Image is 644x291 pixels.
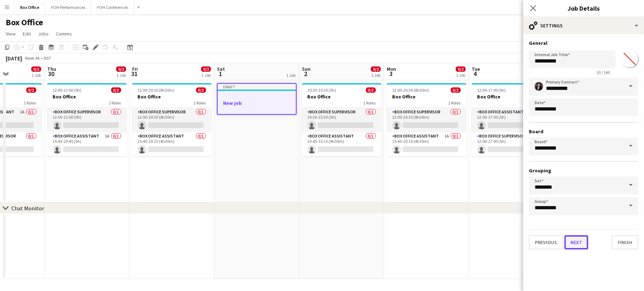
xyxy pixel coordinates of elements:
span: 0/2 [196,87,206,93]
span: 3 [386,70,396,78]
span: Sun [302,66,310,72]
h3: Box Office [132,93,212,100]
a: Jobs [35,29,52,38]
span: 12:00-17:00 (5h) [477,87,506,93]
app-card-role: Box Office Assistant1A0/115:45-20:15 (4h30m) [387,132,466,156]
span: 12:00-21:00 (9h) [53,87,82,93]
app-job-card: 12:00-21:00 (9h)0/2Box Office2 RolesBox Office Supervisor0/112:00-21:00 (9h) Box Office Assistant... [47,83,127,156]
div: 1 Job [371,72,380,78]
a: View [3,29,18,38]
app-job-card: 12:00-20:30 (8h30m)0/2Box Office2 RolesBox Office Supervisor0/112:00-20:30 (8h30m) Box Office Ass... [132,83,212,156]
span: Comms [56,31,72,37]
app-card-role: Box Office Supervisor0/112:00-20:30 (8h30m) [132,108,212,132]
div: 1 Job [201,72,211,78]
div: 1 Job [117,72,126,78]
h3: Grouping [529,167,638,174]
h3: Box Office [387,93,466,100]
app-card-role: Box Office Supervisor0/112:00-21:00 (9h) [47,108,127,132]
span: View [6,31,16,37]
span: 2 Roles [364,100,376,106]
h3: Box Office [302,93,381,100]
span: Edit [23,31,31,37]
span: 2 [301,70,310,78]
span: Tue [472,66,480,72]
span: 0/2 [451,87,461,93]
span: Fri [132,66,138,72]
div: BST [44,55,51,61]
h1: Box Office [6,17,43,28]
app-card-role: Box Office Supervisor0/112:00-17:00 (5h) [472,132,551,156]
app-job-card: 10:30-15:30 (5h)0/2Box Office2 RolesBox Office Supervisor0/110:30-15:30 (5h) Box Office Assistant... [302,83,381,156]
div: Chat Monitor [11,205,44,212]
h3: Box Office [47,93,127,100]
h3: Job Details [523,4,644,13]
span: 2 Roles [194,100,206,106]
span: 2 Roles [449,100,461,106]
h3: Box Office [472,93,551,100]
app-card-role: Box Office Assistant1A0/115:45-20:45 (5h) [47,132,127,156]
span: 0/2 [371,66,381,72]
span: 4 [471,70,480,78]
span: 10:30-15:30 (5h) [308,87,336,93]
span: Thu [47,66,56,72]
button: FOH Conferences [91,0,134,14]
button: Box Office [15,0,45,14]
app-card-role: Box Office Assistant1A0/112:00-17:00 (5h) [472,108,551,132]
h3: New job [218,100,296,106]
div: [DATE] [6,55,22,62]
div: Settings [523,17,644,34]
span: 0/2 [26,87,36,93]
span: 0/2 [456,66,466,72]
span: Jobs [38,31,49,37]
app-card-role: Box Office Assistant0/115:45-20:15 (4h30m) [132,132,212,156]
span: 0/2 [31,66,41,72]
span: 0/2 [201,66,211,72]
a: Comms [53,29,75,38]
span: 0/2 [111,87,121,93]
span: 2 Roles [109,100,121,106]
span: 1 [216,70,225,78]
a: Edit [20,29,34,38]
app-job-card: 12:00-17:00 (5h)0/2Box Office2 RolesBox Office Assistant1A0/112:00-17:00 (5h) Box Office Supervis... [472,83,551,156]
span: 10 / 140 [591,70,616,75]
span: 0/2 [366,87,376,93]
span: 12:00-20:30 (8h30m) [138,87,175,93]
button: Next [564,235,588,249]
span: Week 44 [23,55,41,61]
span: 30 [46,70,56,78]
div: 1 Job [456,72,465,78]
span: Mon [387,66,396,72]
app-card-role: Box Office Supervisor0/110:30-15:30 (5h) [302,108,381,132]
span: 31 [131,70,138,78]
app-card-role: Box Office Supervisor0/112:00-20:30 (8h30m) [387,108,466,132]
span: 2 Roles [24,100,36,106]
app-job-card: DraftNew job [217,83,297,115]
button: Previous [529,235,563,249]
div: 1 Job [32,72,41,78]
div: Draft [218,84,296,90]
h3: General [529,40,638,46]
span: 0/2 [116,66,126,72]
app-job-card: 12:00-20:30 (8h30m)0/2Box Office2 RolesBox Office Supervisor0/112:00-20:30 (8h30m) Box Office Ass... [387,83,466,156]
span: 12:00-20:30 (8h30m) [393,87,429,93]
app-card-role: Box Office Assistant0/110:45-15:15 (4h30m) [302,132,381,156]
h3: Board [529,128,638,135]
div: 1 Job [286,72,296,78]
button: Finish [612,235,638,249]
button: FOH Performances [45,0,91,14]
span: Sat [217,66,225,72]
